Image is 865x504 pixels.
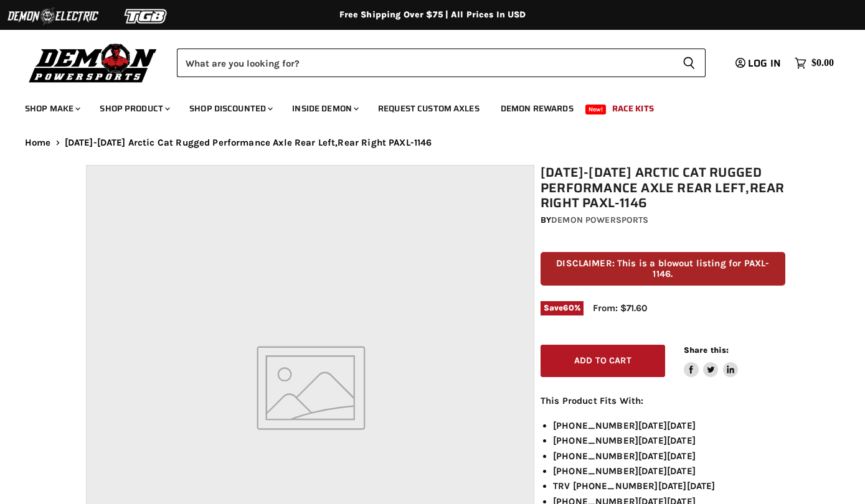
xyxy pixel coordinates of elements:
[574,355,631,366] span: Add to cart
[16,91,831,121] ul: Main menu
[551,215,648,225] a: Demon Powersports
[593,302,647,314] span: From: $71.60
[585,105,607,114] span: New!
[177,49,673,77] input: Search
[684,345,738,378] aside: Share this:
[541,393,785,408] p: This Product Fits With:
[25,40,161,85] img: Demon Powersports
[369,96,489,121] a: Request Custom Axles
[553,464,785,478] li: [PHONE_NUMBER][DATE][DATE]
[684,345,729,355] span: Share this:
[6,4,100,28] img: Demon Electric Logo 2
[283,96,366,121] a: Inside Demon
[16,96,88,121] a: Shop Make
[553,418,785,433] li: [PHONE_NUMBER][DATE][DATE]
[673,49,706,77] button: Search
[541,213,785,227] div: by
[100,4,193,28] img: TGB Logo 2
[65,138,432,148] span: [DATE]-[DATE] Arctic Cat Rugged Performance Axle Rear Left,Rear Right PAXL-1146
[541,301,584,315] span: Save %
[563,303,574,312] span: 60
[748,55,781,71] span: Log in
[811,57,834,69] span: $0.00
[553,449,785,464] li: [PHONE_NUMBER][DATE][DATE]
[177,49,706,77] form: Product
[553,433,785,448] li: [PHONE_NUMBER][DATE][DATE]
[788,54,840,72] a: $0.00
[730,58,788,69] a: Log in
[541,345,665,378] button: Add to cart
[90,96,177,121] a: Shop Product
[491,96,583,121] a: Demon Rewards
[603,96,663,121] a: Race Kits
[553,478,785,493] li: TRV [PHONE_NUMBER][DATE][DATE]
[180,96,280,121] a: Shop Discounted
[25,138,51,148] a: Home
[541,165,785,211] h1: [DATE]-[DATE] Arctic Cat Rugged Performance Axle Rear Left,Rear Right PAXL-1146
[541,252,785,286] p: DISCLAIMER: This is a blowout listing for PAXL-1146.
